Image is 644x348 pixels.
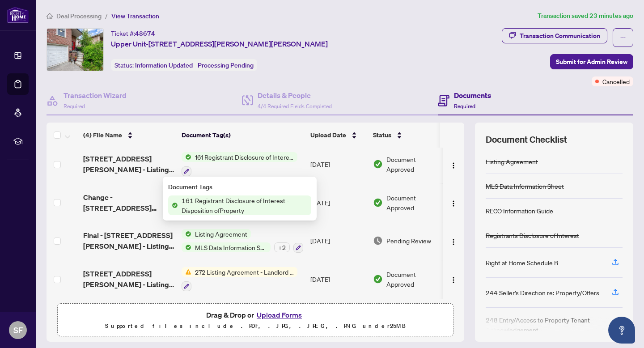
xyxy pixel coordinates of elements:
[83,268,174,290] span: [STREET_ADDRESS][PERSON_NAME] - Listing Agreement - Landlord Designated Representation Agre.pdf
[446,233,461,248] button: Logo
[83,153,174,175] span: [STREET_ADDRESS][PERSON_NAME] - Listing Agreement - Landlord Designated Representation Agre copy ...
[520,29,600,43] div: Transaction Communication
[47,29,103,71] img: IMG-W12344144_1.jpg
[111,38,328,49] span: Upper Unit-[STREET_ADDRESS][PERSON_NAME][PERSON_NAME]
[83,130,122,140] span: (4) File Name
[191,242,271,252] span: MLS Data Information Sheet
[454,103,475,110] span: Required
[450,276,457,284] img: Logo
[373,274,383,284] img: Document Status
[608,317,635,344] button: Open asap
[7,7,29,23] img: logo
[191,152,297,162] span: 161 Registrant Disclosure of Interest - Disposition ofProperty
[620,34,626,41] span: ellipsis
[373,159,383,169] img: Document Status
[182,267,297,291] button: Status Icon272 Listing Agreement - Landlord Designated Representation Agreement Authority to Offe...
[178,195,311,215] span: 161 Registrant Disclosure of Interest - Disposition ofProperty
[105,11,108,21] li: /
[135,61,254,69] span: Information Updated - Processing Pending
[64,103,85,110] span: Required
[454,90,491,101] h4: Documents
[182,267,191,277] img: Status Icon
[64,90,127,101] h4: Transaction Wizard
[446,157,461,171] button: Logo
[486,315,601,335] div: 248 Entry/Access to Property Tenant Acknowledgement
[307,145,369,183] td: [DATE]
[307,260,369,298] td: [DATE]
[486,258,558,267] div: Right at Home Schedule B
[258,90,332,101] h4: Details & People
[206,309,305,321] span: Drag & Drop or
[538,11,633,21] article: Transaction saved 23 minutes ago
[182,229,303,253] button: Status IconListing AgreementStatus IconMLS Data Information Sheet+2
[486,230,579,240] div: Registrants Disclosure of Interest
[486,157,538,166] div: Listing Agreement
[182,229,191,239] img: Status Icon
[254,309,305,321] button: Upload Forms
[83,192,174,213] span: Change - [STREET_ADDRESS][PERSON_NAME] - Amendment to Listing Agreement Authority to Offer for Le...
[450,238,457,246] img: Logo
[111,12,159,20] span: View Transaction
[135,30,155,38] span: 48674
[182,152,191,162] img: Status Icon
[168,200,178,210] img: Status Icon
[111,28,155,38] div: Ticket #:
[182,152,297,176] button: Status Icon161 Registrant Disclosure of Interest - Disposition ofProperty
[369,123,445,148] th: Status
[310,130,346,140] span: Upload Date
[307,222,369,260] td: [DATE]
[83,230,174,251] span: FInal - [STREET_ADDRESS][PERSON_NAME] - Listing Agreement - Landlord Designated Representation Ag...
[56,12,102,20] span: Deal Processing
[386,236,431,246] span: Pending Review
[307,123,369,148] th: Upload Date
[386,269,442,289] span: Document Approved
[58,304,453,337] span: Drag & Drop orUpload FormsSupported files include .PDF, .JPG, .JPEG, .PNG under25MB
[486,206,553,216] div: RECO Information Guide
[386,154,442,174] span: Document Approved
[178,123,307,148] th: Document Tag(s)
[182,242,191,252] img: Status Icon
[502,28,607,43] button: Transaction Communication
[446,195,461,210] button: Logo
[47,13,53,19] span: home
[450,162,457,169] img: Logo
[373,130,391,140] span: Status
[386,193,442,212] span: Document Approved
[80,123,178,148] th: (4) File Name
[446,272,461,286] button: Logo
[274,242,290,252] div: + 2
[486,133,567,146] span: Document Checklist
[63,321,448,331] p: Supported files include .PDF, .JPG, .JPEG, .PNG under 25 MB
[191,267,297,277] span: 272 Listing Agreement - Landlord Designated Representation Agreement Authority to Offer for Lease
[13,324,23,336] span: SF
[550,54,633,69] button: Submit for Admin Review
[307,183,369,222] td: [DATE]
[486,288,599,297] div: 244 Seller’s Direction re: Property/Offers
[602,76,630,86] span: Cancelled
[168,182,311,192] div: Document Tags
[111,59,257,71] div: Status:
[486,181,564,191] div: MLS Data Information Sheet
[450,200,457,207] img: Logo
[556,55,627,69] span: Submit for Admin Review
[191,229,251,239] span: Listing Agreement
[373,236,383,246] img: Document Status
[373,198,383,208] img: Document Status
[258,103,332,110] span: 4/4 Required Fields Completed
